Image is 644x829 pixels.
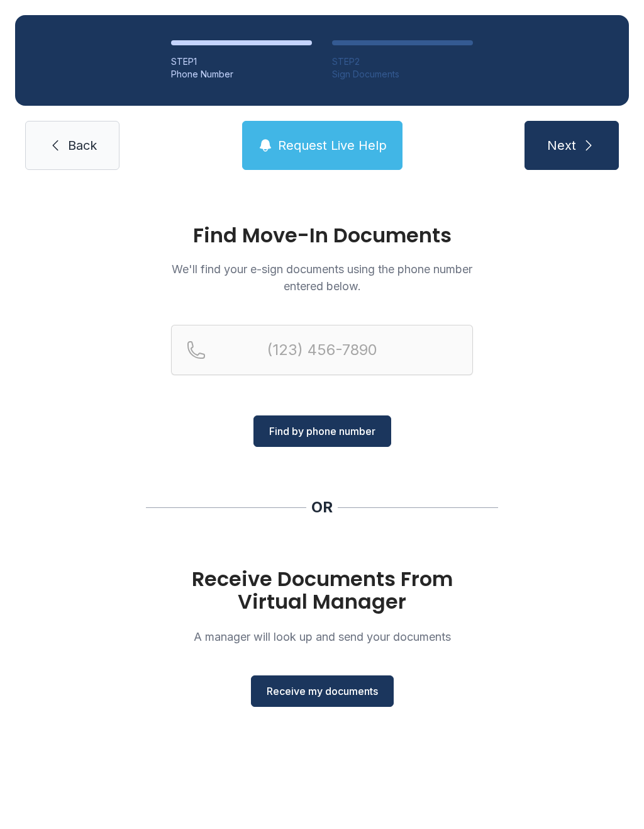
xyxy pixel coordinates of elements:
h1: Receive Documents From Virtual Manager [171,568,473,613]
span: Next [547,137,576,154]
span: Receive my documents [267,684,378,699]
span: Request Live Help [278,137,387,154]
div: Phone Number [171,68,312,81]
p: A manager will look up and send your documents [171,628,473,645]
p: We'll find your e-sign documents using the phone number entered below. [171,261,473,295]
div: Sign Documents [332,68,473,81]
div: OR [311,497,333,517]
h1: Find Move-In Documents [171,225,473,245]
span: Back [68,137,97,154]
div: STEP 2 [332,55,473,68]
div: STEP 1 [171,55,312,68]
span: Find by phone number [269,424,375,439]
input: Reservation phone number [171,325,473,375]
